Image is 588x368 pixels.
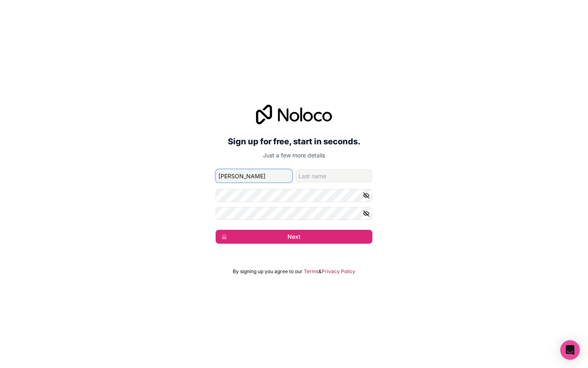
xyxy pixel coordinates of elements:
input: Confirm password [216,207,372,220]
button: Next [216,230,372,244]
input: Password [216,189,372,202]
a: Privacy Policy [322,268,355,275]
input: given-name [216,169,292,182]
h2: Sign up for free, start in seconds. [216,134,372,149]
span: By signing up you agree to our [233,268,303,275]
input: family-name [296,169,372,182]
a: Terms [304,268,318,275]
div: Open Intercom Messenger [560,340,580,360]
span: & [318,268,322,275]
p: Just a few more details [216,151,372,159]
